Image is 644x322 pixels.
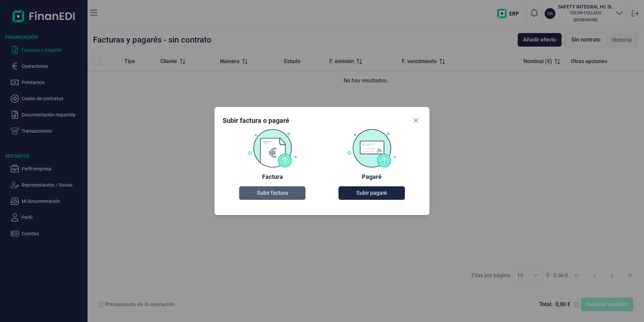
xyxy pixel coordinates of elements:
[411,115,421,126] button: Close
[239,186,305,200] button: Subir factura
[223,116,289,125] div: Subir factura o pagaré
[248,129,297,167] img: Factura
[339,186,405,200] button: Subir pagaré
[356,189,387,197] span: Subir pagaré
[257,189,288,197] span: Subir factura
[347,129,396,167] img: Pagaré
[362,173,382,181] div: Pagaré
[262,173,283,181] div: Factura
